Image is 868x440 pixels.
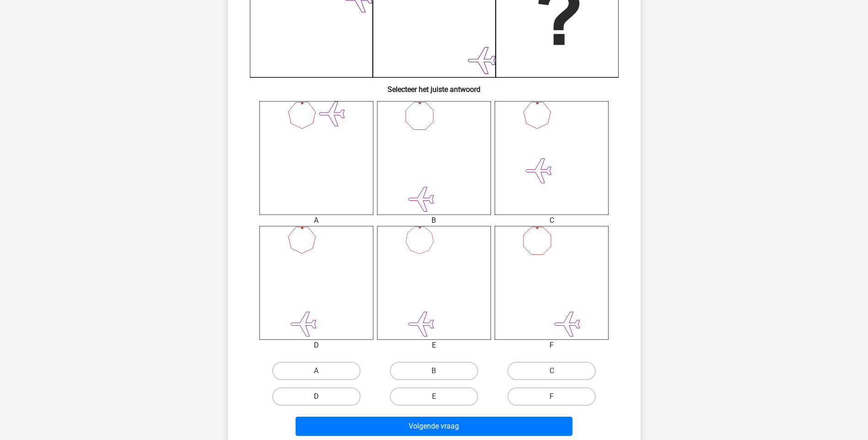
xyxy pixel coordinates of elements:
label: B [390,362,478,380]
div: B [370,215,498,226]
div: A [253,215,380,226]
label: E [390,387,478,406]
div: F [488,340,615,351]
label: F [507,387,596,406]
label: A [272,362,361,380]
label: C [507,362,596,380]
div: C [488,215,615,226]
h6: Selecteer het juiste antwoord [243,78,626,94]
div: E [370,340,498,351]
div: D [253,340,380,351]
label: D [272,387,361,406]
button: Volgende vraag [296,417,572,436]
